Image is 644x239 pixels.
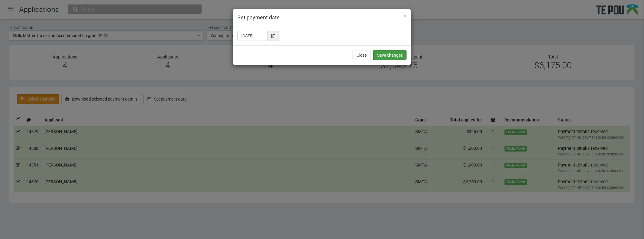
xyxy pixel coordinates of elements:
span: × [403,13,407,20]
button: Save changes [373,50,407,60]
h4: Set payment date [237,14,407,21]
button: Close [353,50,371,60]
input: dd/mm/yyyy [237,31,268,41]
button: Close [403,13,407,19]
